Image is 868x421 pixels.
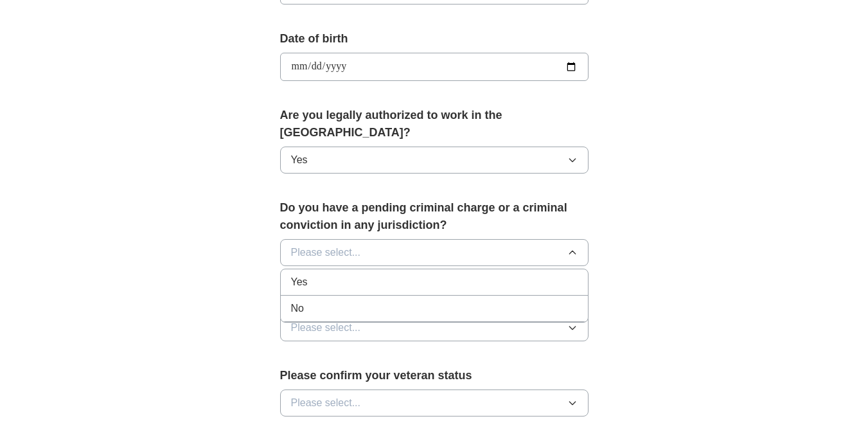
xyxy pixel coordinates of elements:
label: Date of birth [280,30,589,48]
label: Are you legally authorized to work in the [GEOGRAPHIC_DATA]? [280,107,589,141]
span: Yes [291,274,308,290]
span: Please select... [291,320,361,336]
span: Please select... [291,245,361,260]
button: Please select... [280,390,589,417]
span: No [291,301,304,316]
span: Yes [291,152,308,168]
button: Yes [280,147,589,174]
button: Please select... [280,239,589,266]
span: Please select... [291,395,361,411]
label: Please confirm your veteran status [280,367,589,384]
label: Do you have a pending criminal charge or a criminal conviction in any jurisdiction? [280,199,589,234]
button: Please select... [280,314,589,341]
